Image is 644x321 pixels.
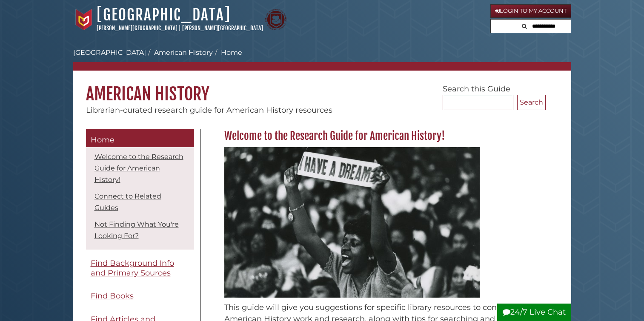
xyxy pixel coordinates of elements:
[97,25,177,31] a: [PERSON_NAME][GEOGRAPHIC_DATA]
[265,9,286,30] img: Calvin Theological Seminary
[519,20,530,31] button: Search
[73,71,571,105] h1: American History
[91,291,134,301] span: Find Books
[490,4,571,18] a: Login to My Account
[522,23,527,29] i: Search
[517,95,546,110] button: Search
[94,220,179,240] a: Not Finding What You're Looking For?
[220,129,546,143] h2: Welcome to the Research Guide for American History!
[179,25,181,31] span: |
[213,48,242,58] li: Home
[91,259,174,278] span: Find Background Info and Primary Sources
[86,287,194,306] a: Find Books
[182,25,263,31] a: [PERSON_NAME][GEOGRAPHIC_DATA]
[86,129,194,148] a: Home
[94,153,183,184] a: Welcome to the Research Guide for American History!
[97,6,231,24] a: [GEOGRAPHIC_DATA]
[86,254,194,282] a: Find Background Info and Primary Sources
[86,105,332,115] span: Librarian-curated research guide for American History resources
[73,48,146,57] a: [GEOGRAPHIC_DATA]
[154,48,213,57] a: American History
[73,9,94,30] img: Calvin University
[91,135,114,145] span: Home
[73,48,571,71] nav: breadcrumb
[94,192,161,212] a: Connect to Related Guides
[497,304,571,321] button: 24/7 Live Chat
